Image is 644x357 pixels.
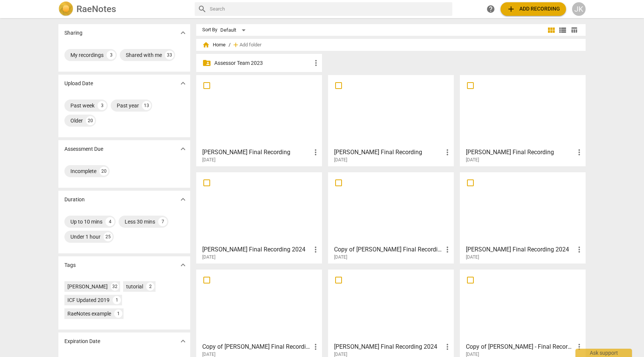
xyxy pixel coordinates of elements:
[501,2,566,16] button: Upload
[202,148,311,157] h3: Courtney Wildoner Final Recording
[125,218,155,225] div: Less 30 mins
[466,254,479,260] span: [DATE]
[67,310,111,317] div: RaeNotes example
[575,349,632,357] div: Ask support
[70,51,104,59] div: My recordings
[202,245,311,254] h3: Alicia Bowman Final Recording 2024
[114,310,122,318] div: 1
[158,217,167,226] div: 7
[179,260,188,270] span: expand_more
[146,282,154,291] div: 2
[64,337,100,345] p: Expiration Date
[202,254,215,260] span: [DATE]
[311,148,320,157] span: more_vert
[240,42,261,48] span: Add folder
[214,59,311,67] p: Assessor Team 2023
[443,342,452,351] span: more_vert
[331,78,451,163] a: [PERSON_NAME] Final Recording[DATE]
[126,283,143,290] div: tutorial
[466,157,479,163] span: [DATE]
[575,148,584,157] span: more_vert
[199,78,319,163] a: [PERSON_NAME] Final Recording[DATE]
[331,175,451,260] a: Copy of [PERSON_NAME] Final Recording 2024[DATE]
[334,245,443,254] h3: Copy of Chad Kuzyk Final Recording 2024
[229,42,230,48] span: /
[70,117,83,124] div: Older
[210,3,449,15] input: Search
[202,41,226,49] span: Home
[126,51,162,59] div: Shared with me
[571,26,578,34] span: table_chart
[165,51,174,60] div: 33
[104,232,113,241] div: 25
[484,2,497,16] a: Help
[334,342,443,351] h3: Dana Schon Final Recording 2024
[179,337,188,346] span: expand_more
[177,143,189,155] button: Show more
[58,2,189,17] a: LogoRaeNotes
[462,175,583,260] a: [PERSON_NAME] Final Recording 2024[DATE]
[199,175,319,260] a: [PERSON_NAME] Final Recording 2024[DATE]
[64,145,103,153] p: Assessment Due
[177,259,189,271] button: Show more
[443,148,452,157] span: more_vert
[179,195,188,204] span: expand_more
[177,27,189,38] button: Show more
[64,261,76,269] p: Tags
[202,342,311,351] h3: Copy of Lisa Remy Final Recording 2024
[70,233,101,241] div: Under 1 hour
[198,5,207,14] span: search
[107,51,116,60] div: 3
[220,24,248,36] div: Default
[70,218,102,225] div: Up to 10 mins
[575,342,584,351] span: more_vert
[111,282,119,291] div: 32
[568,25,580,36] button: Table view
[547,26,556,35] span: view_module
[466,148,575,157] h3: Bryan Flachbart Final Recording
[557,25,568,36] button: List view
[466,342,575,351] h3: Copy of Owen - Final Recording
[177,194,189,205] button: Show more
[179,28,188,37] span: expand_more
[507,5,516,14] span: add
[179,144,188,153] span: expand_more
[486,5,495,14] span: help
[334,157,347,163] span: [DATE]
[98,101,107,110] div: 3
[334,254,347,260] span: [DATE]
[232,41,240,49] span: add
[67,296,110,304] div: ICF Updated 2019
[572,2,586,16] button: JK
[67,283,108,290] div: [PERSON_NAME]
[70,167,96,175] div: Incomplete
[575,245,584,254] span: more_vert
[202,157,215,163] span: [DATE]
[507,5,560,14] span: Add recording
[177,78,189,89] button: Show more
[64,80,93,87] p: Upload Date
[177,336,189,347] button: Show more
[142,101,151,110] div: 13
[311,58,320,67] span: more_vert
[443,245,452,254] span: more_vert
[546,25,557,36] button: Tile view
[311,342,320,351] span: more_vert
[202,41,210,49] span: home
[99,167,108,176] div: 20
[64,196,85,204] p: Duration
[466,245,575,254] h3: Chad Kuzyk Final Recording 2024
[202,27,217,33] div: Sort By
[113,296,121,304] div: 1
[64,29,82,37] p: Sharing
[105,217,114,226] div: 4
[76,4,116,14] h2: RaeNotes
[334,148,443,157] h3: Heather Bennett-Knerr Final Recording
[311,245,320,254] span: more_vert
[117,102,139,109] div: Past year
[58,2,73,17] img: Logo
[558,26,567,35] span: view_list
[462,78,583,163] a: [PERSON_NAME] Final Recording[DATE]
[86,116,95,125] div: 20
